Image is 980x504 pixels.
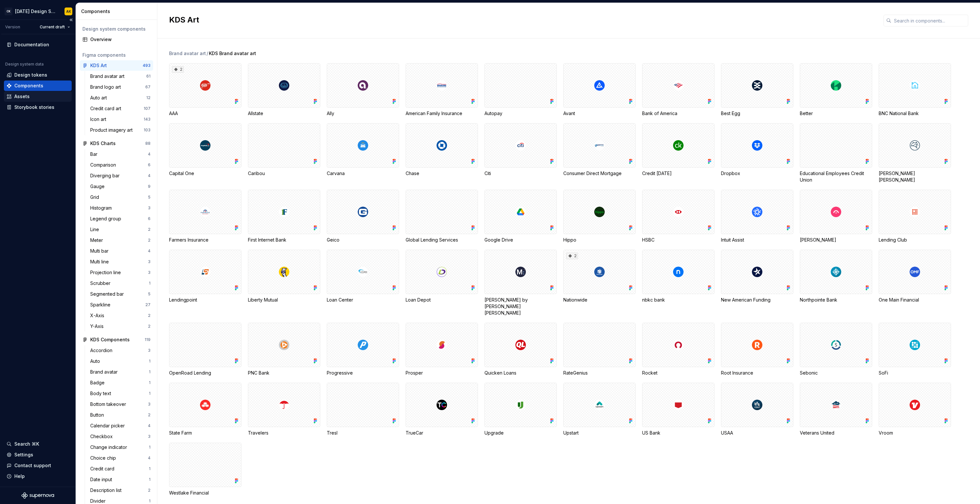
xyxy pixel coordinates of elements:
[721,110,793,117] div: Best Egg
[406,110,478,117] div: American Family Insurance
[88,224,153,235] a: Line2
[169,237,241,243] div: Farmers Insurance
[90,412,107,418] div: Button
[4,39,72,50] a: Documentation
[88,181,153,192] a: Gauge9
[169,370,241,376] div: OpenRoad Lending
[66,9,71,14] div: AK
[149,380,151,385] div: 1
[148,227,151,232] div: 2
[172,66,184,73] div: 2
[145,337,151,342] div: 119
[88,388,153,399] a: Body text1
[90,433,115,440] div: Checkbox
[891,15,968,26] input: Search in components...
[88,149,153,159] a: Bar4
[484,297,557,316] div: [PERSON_NAME] by [PERSON_NAME] [PERSON_NAME]
[88,378,153,388] a: Badge1
[14,82,43,89] div: Components
[484,63,557,117] div: Autopay
[169,15,876,25] h2: KDS Art
[800,297,872,303] div: Northpointe Bank
[88,82,153,92] a: Brand logo art67
[800,110,872,117] div: Better
[721,370,793,376] div: Root Insurance
[88,125,153,135] a: Product imagery art103
[148,423,151,428] div: 4
[146,95,151,100] div: 12
[148,162,151,168] div: 6
[88,246,153,256] a: Multi bar4
[642,190,714,243] div: HSBC
[800,370,872,376] div: Sebonic
[80,334,153,345] a: KDS Components119
[90,237,106,244] div: Meter
[4,471,72,482] button: Help
[327,250,399,316] div: Loan Center
[149,445,151,450] div: 1
[721,383,793,436] div: USAA
[148,205,151,211] div: 3
[88,410,153,420] a: Button2
[149,369,151,375] div: 1
[169,430,241,436] div: State Farm
[148,324,151,329] div: 2
[248,63,320,117] div: Allstate
[248,123,320,183] div: Caribou
[88,214,153,224] a: Legend group6
[207,50,208,57] span: /
[169,123,241,183] div: Capital One
[148,270,151,275] div: 3
[148,248,151,254] div: 4
[90,62,107,69] div: KDS Art
[148,216,151,221] div: 6
[88,321,153,332] a: Y-Axis2
[879,383,951,436] div: Vroom
[88,474,153,485] a: Date input1
[327,170,399,177] div: Carvana
[879,170,951,183] div: [PERSON_NAME] [PERSON_NAME]
[642,250,714,316] div: nbkc bank
[169,190,241,243] div: Farmers Insurance
[90,358,103,364] div: Auto
[563,63,636,117] div: Avant
[148,348,151,353] div: 3
[327,123,399,183] div: Carvana
[879,190,951,243] div: Lending Club
[88,114,153,125] a: Icon art143
[90,73,127,80] div: Brand avatar art
[90,226,102,233] div: Line
[149,391,151,396] div: 1
[169,170,241,177] div: Capital One
[144,106,151,111] div: 107
[4,439,72,449] button: Search ⌘K
[563,190,636,243] div: Hippo
[14,104,54,111] div: Storybook stories
[563,110,636,117] div: Avant
[563,123,636,183] div: Consumer Direct Mortgage
[642,383,714,436] div: US Bank
[642,323,714,376] div: Rocket
[721,297,793,303] div: New American Funding
[721,190,793,243] div: Intuit Assist
[721,323,793,376] div: Root Insurance
[406,383,478,436] div: TrueCar
[88,431,153,442] a: Checkbox3
[327,383,399,436] div: Tresl
[563,323,636,376] div: RateGenius
[88,289,153,299] a: Segmented bar5
[4,460,72,471] button: Contact support
[484,250,557,316] div: [PERSON_NAME] by [PERSON_NAME] [PERSON_NAME]
[90,183,107,190] div: Gauge
[406,237,478,243] div: Global Lending Services
[800,123,872,183] div: Educational Employees Credit Union
[642,430,714,436] div: US Bank
[90,116,109,123] div: Icon art
[82,52,151,58] div: Figma components
[90,323,106,330] div: Y-Axis
[90,369,120,375] div: Brand avatar
[14,462,51,469] div: Contact support
[90,194,102,200] div: Grid
[563,297,636,303] div: Nationwide
[484,370,557,376] div: Quicken Loans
